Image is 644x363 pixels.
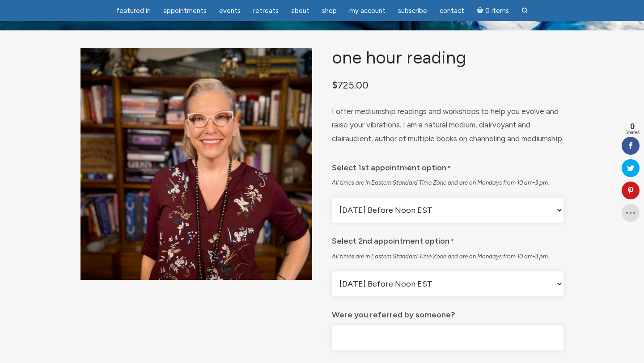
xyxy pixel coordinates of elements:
[248,2,284,20] a: Retreats
[332,48,563,68] h1: One Hour Reading
[332,107,563,143] span: I offer mediumship readings and workshops to help you evolve and raise your vibrations. I am a na...
[163,7,207,15] span: Appointments
[332,230,454,249] label: Select 2nd appointment option
[291,7,309,15] span: About
[322,7,337,15] span: Shop
[485,8,509,14] span: 0 items
[471,1,514,20] a: Cart0 items
[116,7,151,15] span: featured in
[332,304,455,322] label: Were you referred by someone?
[317,2,342,20] a: Shop
[158,2,212,20] a: Appointments
[477,7,485,15] i: Cart
[332,179,563,187] div: All times are in Eastern Standard Time Zone and are on Mondays from 10 am-3 pm.
[349,7,386,15] span: My Account
[332,253,563,261] div: All times are in Eastern Standard Time Zone and are on Mondays from 10 am-3 pm.
[214,2,246,20] a: Events
[332,79,369,91] bdi: 725.00
[625,122,640,131] span: 0
[286,2,315,20] a: About
[440,7,464,15] span: Contact
[111,2,156,20] a: featured in
[332,156,451,176] label: Select 1st appointment option
[80,48,312,280] img: One Hour Reading
[332,79,338,91] span: $
[253,7,279,15] span: Retreats
[393,2,432,20] a: Subscribe
[398,7,427,15] span: Subscribe
[625,131,640,135] span: Shares
[434,2,470,20] a: Contact
[344,2,391,20] a: My Account
[219,7,241,15] span: Events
